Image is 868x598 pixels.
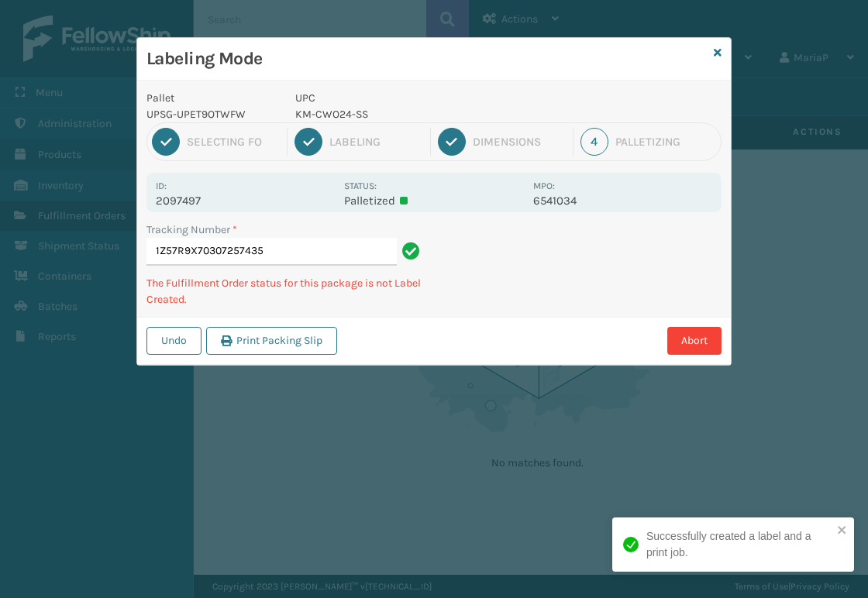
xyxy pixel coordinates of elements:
[146,90,277,106] p: Pallet
[344,194,523,208] p: Palletized
[667,327,722,355] button: Abort
[295,90,524,106] p: UPC
[473,135,566,149] div: Dimensions
[646,528,832,561] div: Successfully created a label and a print job.
[329,135,422,149] div: Labeling
[580,128,608,156] div: 4
[533,194,712,208] p: 6541034
[146,327,201,355] button: Undo
[206,327,337,355] button: Print Packing Slip
[533,180,555,191] label: MPO:
[146,47,708,70] h3: Labeling Mode
[146,106,277,122] p: UPSG-UPET9OTWFW
[837,524,848,538] button: close
[615,135,716,149] div: Palletizing
[187,135,280,149] div: Selecting FO
[438,128,466,156] div: 3
[152,128,180,156] div: 1
[295,106,524,122] p: KM-CWO24-SS
[156,180,167,191] label: Id:
[344,180,377,191] label: Status:
[146,222,237,238] label: Tracking Number
[146,275,425,308] p: The Fulfillment Order status for this package is not Label Created.
[156,194,335,208] p: 2097497
[294,128,322,156] div: 2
